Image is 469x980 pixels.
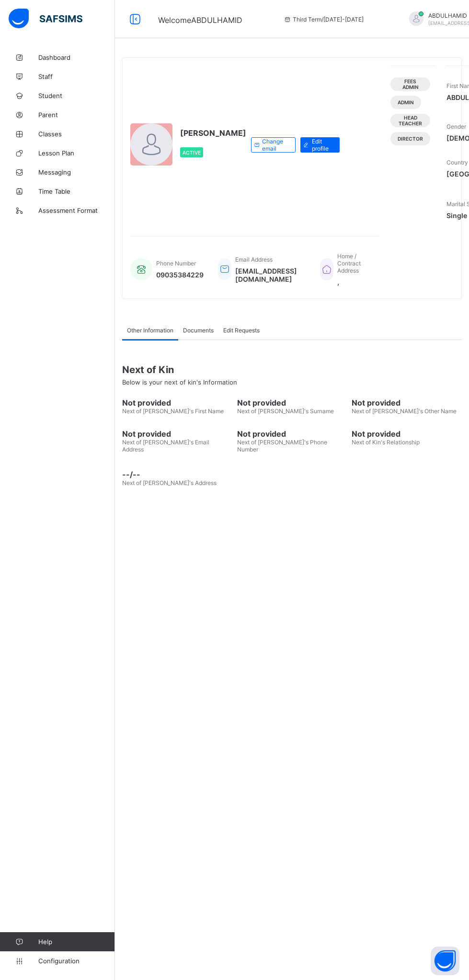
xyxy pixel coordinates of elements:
span: --/-- [122,470,232,479]
span: Next of Kin's Relationship [352,439,420,446]
span: Fees Admin [398,78,423,90]
span: Help [38,938,114,946]
span: Messaging [38,168,115,176]
span: Next of [PERSON_NAME]'s Surname [237,407,334,415]
span: Configuration [38,957,114,965]
span: Classes [38,130,115,138]
span: Next of [PERSON_NAME]'s Other Name [352,407,457,415]
span: session/term information [283,16,364,23]
span: Not provided [237,398,347,407]
span: Parent [38,111,115,119]
span: Dashboard [38,54,115,61]
span: Next of [PERSON_NAME]'s First Name [122,407,224,415]
span: Email Address [235,256,273,263]
span: Student [38,92,115,99]
span: Country [446,159,468,166]
span: Not provided [237,429,347,439]
span: Gender [446,123,466,130]
span: Edit Requests [223,327,260,334]
span: [EMAIL_ADDRESS][DOMAIN_NAME] [235,267,306,283]
span: , [337,278,369,286]
span: Documents [183,327,214,334]
span: Below is your next of kin's Information [122,378,237,386]
span: Lesson Plan [38,149,115,157]
span: Active [183,150,201,155]
span: Not provided [352,398,462,407]
span: Change email [262,138,288,152]
span: Welcome ABDULHAMID [158,15,242,25]
span: Head Teacher [398,115,423,126]
button: Open asap [431,947,459,975]
span: Phone Number [156,260,196,267]
span: Admin [398,99,414,105]
span: Next of Kin [122,364,462,375]
span: DIRECTOR [398,136,423,142]
span: 09035384229 [156,271,204,279]
span: Not provided [122,398,232,407]
span: Other Information [127,327,173,334]
span: Next of [PERSON_NAME]'s Phone Number [237,439,327,453]
img: safsims [9,9,82,29]
span: [PERSON_NAME] [180,128,246,138]
span: Time Table [38,187,115,195]
span: Next of [PERSON_NAME]'s Address [122,479,217,486]
span: Not provided [122,429,232,439]
span: Not provided [352,429,462,439]
span: Next of [PERSON_NAME]'s Email Address [122,439,209,453]
span: Home / Contract Address [337,253,361,274]
span: Edit profile [312,138,332,152]
span: Staff [38,73,115,80]
span: Assessment Format [38,207,115,214]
